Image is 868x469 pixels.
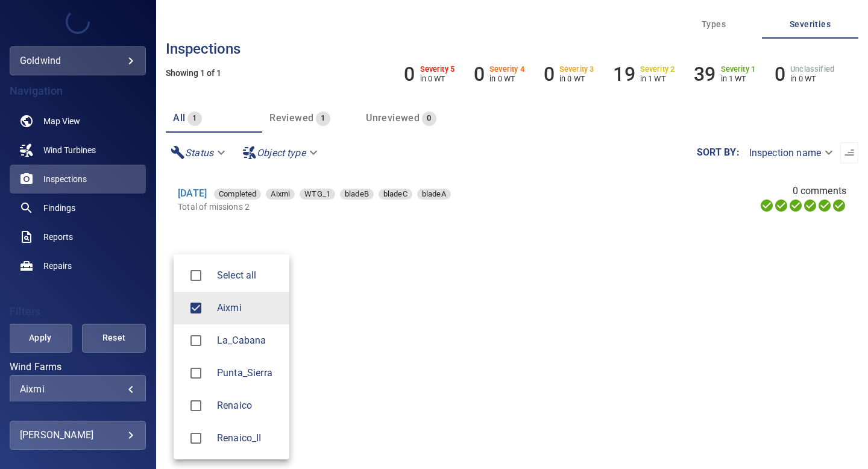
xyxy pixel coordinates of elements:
[217,333,280,348] span: La_Cabana
[217,268,280,283] span: Select all
[217,398,280,413] span: Renaico
[183,393,209,418] span: Renaico
[217,398,280,413] div: Wind Farms Renaico
[217,366,280,380] span: Punta_Sierra
[183,328,209,353] span: La_Cabana
[183,426,209,451] span: Renaico_II
[217,301,280,315] span: Aixmi
[183,295,209,321] span: Aixmi
[174,254,289,459] ul: Aixmi
[217,333,280,348] div: Wind Farms La_Cabana
[217,431,280,445] div: Wind Farms Renaico_II
[183,360,209,386] span: Punta_Sierra
[217,431,280,445] span: Renaico_II
[217,366,280,380] div: Wind Farms Punta_Sierra
[217,301,280,315] div: Wind Farms Aixmi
